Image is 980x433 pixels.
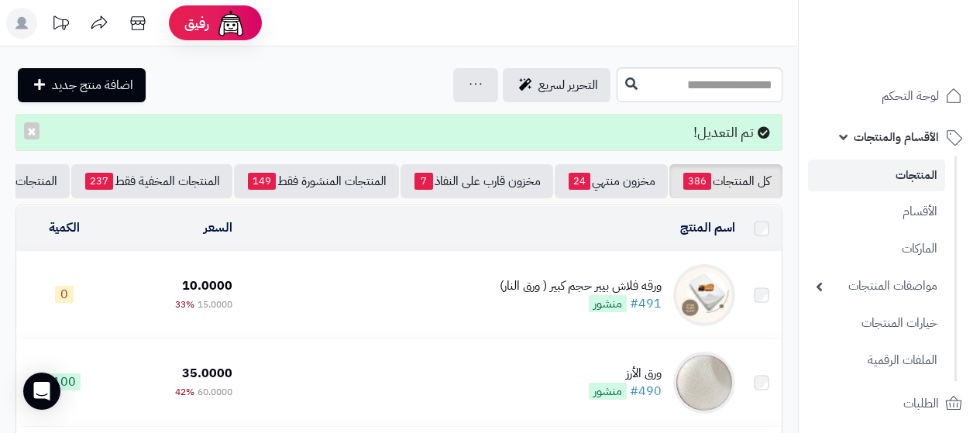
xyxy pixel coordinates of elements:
a: خيارات المنتجات [808,307,945,340]
img: ورق الأرز [673,352,735,414]
span: 35.0000 [182,364,232,383]
a: تحديثات المنصة [41,8,80,43]
a: #490 [630,382,662,400]
a: مخزون منتهي24 [555,164,668,198]
a: اسم المنتج [680,218,735,237]
span: 149 [248,173,276,190]
span: التحرير لسريع [538,76,598,95]
span: منشور [589,295,627,312]
div: ورق الأرز [589,365,662,383]
span: منشور [589,383,627,400]
button: × [24,122,40,139]
a: الأقسام [808,195,945,229]
img: logo-2.png [875,43,965,76]
span: رفيق [184,14,209,33]
span: 33% [175,297,194,311]
span: 10.0000 [182,277,232,295]
div: Open Intercom Messenger [23,373,60,410]
a: اضافة منتج جديد [18,68,146,102]
span: الطلبات [903,393,939,414]
a: كل المنتجات386 [669,164,782,198]
span: 60.0000 [198,385,232,399]
a: المنتجات المنشورة فقط149 [234,164,399,198]
span: 7 [414,173,433,190]
a: مواصفات المنتجات [808,270,945,303]
span: 15.0000 [198,297,232,311]
span: 386 [683,173,711,190]
span: 24 [569,173,590,190]
img: ورقه فلاش بيبر حجم كبير ( ورق النار) [673,264,735,326]
span: 237 [85,173,113,190]
span: الأقسام والمنتجات [854,126,939,148]
div: ورقه فلاش بيبر حجم كبير ( ورق النار) [500,277,662,295]
a: الطلبات [808,385,971,422]
a: لوحة التحكم [808,77,971,115]
span: اضافة منتج جديد [52,76,133,95]
a: السعر [204,218,232,237]
div: تم التعديل! [15,114,782,151]
span: 0 [55,286,74,303]
span: 100 [48,373,81,390]
span: 42% [175,385,194,399]
a: المنتجات المخفية فقط237 [71,164,232,198]
a: التحرير لسريع [503,68,610,102]
a: الكمية [49,218,80,237]
a: المنتجات [808,160,945,191]
span: لوحة التحكم [882,85,939,107]
a: الماركات [808,232,945,266]
a: الملفات الرقمية [808,344,945,377]
a: #491 [630,294,662,313]
a: مخزون قارب على النفاذ7 [401,164,553,198]
img: ai-face.png [215,8,246,39]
